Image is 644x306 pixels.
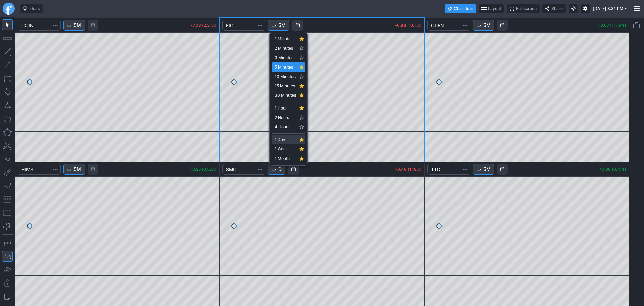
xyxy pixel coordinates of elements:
span: 4 Hours [275,124,296,130]
span: 1 Week [275,146,296,152]
span: 5 Minutes [275,64,296,71]
span: 30 Minutes [275,92,296,99]
span: 2 Minutes [275,45,296,52]
span: 3 Minutes [275,54,296,61]
span: 1 Day [275,136,296,143]
span: 10 Minutes [275,73,296,80]
span: 15 Minutes [275,83,296,89]
span: 1 Minute [275,36,296,42]
span: 2 Hours [275,114,296,121]
span: 1 Month [275,155,296,162]
span: 1 Hour [275,105,296,112]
